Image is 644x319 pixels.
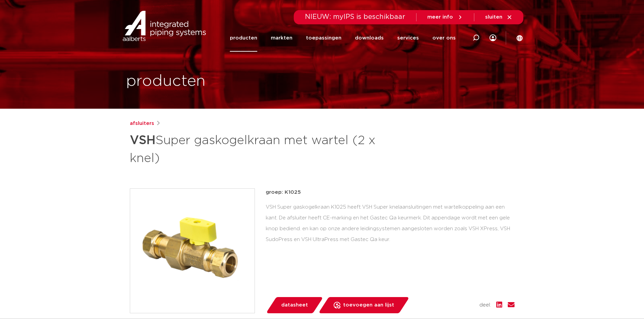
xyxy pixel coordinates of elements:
[266,202,515,245] div: VSH Super gaskogelkraan K1025 heeft VSH Super knelaansluitingen met wartelkoppeling aan een kant....
[343,300,394,311] span: toevoegen aan lijst
[427,15,453,20] span: meer info
[130,119,154,128] a: afsluiters
[130,130,384,167] h1: Super gaskogelkraan met wartel (2 x knel)
[490,24,496,52] div: my IPS
[266,188,515,196] p: groep: K1025
[130,189,255,313] img: Product Image for VSH Super gaskogelkraan met wartel (2 x knel)
[126,71,206,92] h1: producten
[397,24,419,52] a: services
[281,300,308,311] span: datasheet
[266,297,323,313] a: datasheet
[479,301,491,309] span: deel:
[355,24,384,52] a: downloads
[485,14,512,20] a: sluiten
[306,24,341,52] a: toepassingen
[230,24,456,52] nav: Menu
[230,24,257,52] a: producten
[305,14,405,20] span: NIEUW: myIPS is beschikbaar
[271,24,292,52] a: markten
[485,15,502,20] span: sluiten
[427,14,463,20] a: meer info
[130,134,156,147] strong: VSH
[432,24,456,52] a: over ons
